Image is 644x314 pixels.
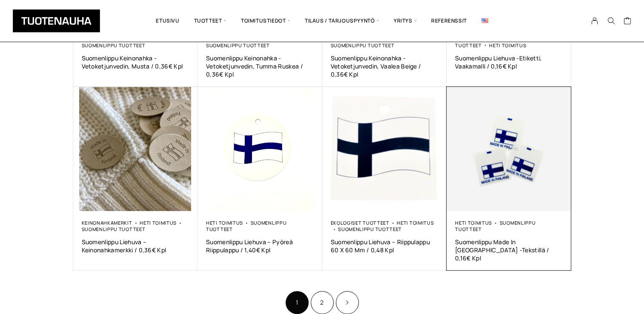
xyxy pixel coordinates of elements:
[311,291,334,314] a: Sivu 2
[331,238,438,254] a: Suomenlippu Liehuva – Riippulappu 60 X 60 Mm / 0,48 Kpl
[206,220,243,226] a: Heti toimitus
[587,17,603,25] a: My Account
[424,6,474,35] a: Referenssit
[149,6,186,35] a: Etusivu
[82,220,132,226] a: Keinonahkamerkit
[206,220,286,232] a: Suomenlippu tuotteet
[455,54,563,70] a: Suomenlippu Liehuva -Etiketti, Vaakamalli / 0,16€ Kpl
[298,6,386,35] span: Tilaus / Tarjouspyyntö
[331,54,438,78] a: Suomenlippu Keinonahka -Vetoketjunvedin, Vaalea Beige / 0,36€ Kpl
[455,220,535,232] a: Suomenlippu tuotteet
[338,226,402,232] a: Suomenlippu tuotteet
[489,42,526,49] a: Heti toimitus
[206,42,270,49] a: Suomenlippu tuotteet
[82,54,189,70] a: Suomenlippu Keinonahka -Vetoketjunvedin, Musta / 0,36€ Kpl
[331,42,395,49] a: Suomenlippu tuotteet
[140,220,177,226] a: Heti toimitus
[82,238,189,254] a: Suomenlippu Liehuva – Keinonahkamerkki / 0,36€ Kpl
[397,220,434,226] a: Heti toimitus
[603,17,619,25] button: Search
[331,220,389,226] a: Ekologiset tuotteet
[623,17,631,27] a: Cart
[206,54,314,78] a: Suomenlippu Keinonahka -Vetoketjunvedin, Tumma Ruskea / 0,36€ Kpl
[82,226,146,232] a: Suomenlippu tuotteet
[386,6,424,35] span: Yritys
[206,238,314,254] a: Suomenlippu Liehuva – Pyöreä Riippulappu / 1,40€ Kpl
[286,291,309,314] span: Sivu 1
[82,42,146,49] a: Suomenlippu tuotteet
[13,9,100,32] img: Tuotenauha Oy
[455,238,563,262] a: Suomenlippu Made In [GEOGRAPHIC_DATA] -Tekstillä / 0,16€ Kpl
[234,6,298,35] span: Toimitustiedot
[481,18,488,23] img: English
[455,220,492,226] a: Heti toimitus
[187,6,234,35] span: Tuotteet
